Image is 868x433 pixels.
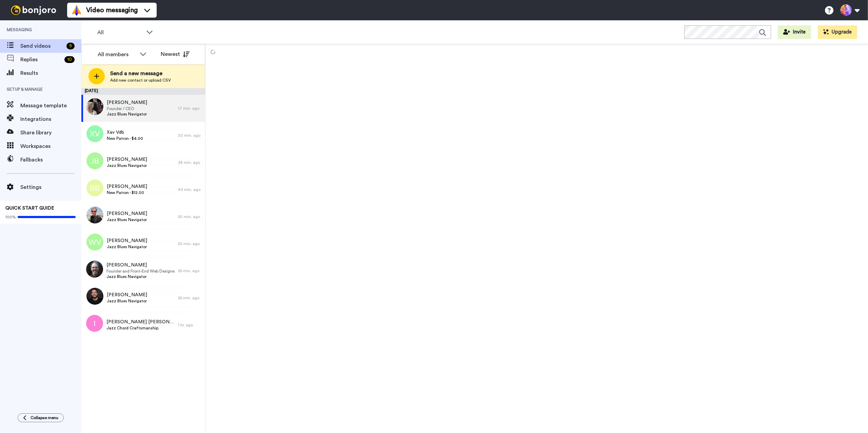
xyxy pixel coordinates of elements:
div: All members [98,50,136,59]
div: 55 min. ago [178,295,202,301]
img: jb.png [86,152,103,169]
img: xv.png [86,125,103,142]
span: Share library [20,129,81,137]
span: New Patron - $12.00 [107,190,147,195]
div: 20 min. ago [178,133,202,138]
span: All [97,28,143,37]
span: 100% [5,214,16,220]
div: [DATE] [81,88,205,95]
div: 53 min. ago [178,241,202,246]
img: vm-color.svg [71,5,82,16]
span: Jazz Blues Navigator [107,244,147,250]
span: Replies [20,56,62,64]
img: wv.png [86,234,103,251]
button: Newest [156,47,195,61]
span: [PERSON_NAME] [107,210,147,217]
img: aa15b0f5-47f1-48c0-af9f-c60c3f98ce36.jpg [86,261,103,278]
span: Founder / CEO [107,106,147,111]
span: Collapse menu [31,415,58,420]
img: bj-logo-header-white.svg [8,5,59,15]
span: [PERSON_NAME] [107,156,147,163]
span: [PERSON_NAME] [106,262,175,268]
div: 10 [64,56,75,63]
img: i.png [86,315,103,332]
span: New Patron - $4.00 [107,136,143,141]
span: Jazz Chord Craftsmanship [106,325,175,331]
div: 50 min. ago [178,214,202,219]
span: QUICK START GUIDE [5,206,54,211]
button: Upgrade [818,25,857,39]
span: Jazz Blues Navigator [107,163,147,168]
span: Jazz Blues Navigator [106,274,175,279]
span: Results [20,69,81,77]
button: Invite [778,25,811,39]
button: Collapse menu [18,413,64,422]
span: Send a new message [110,69,171,78]
span: [PERSON_NAME] [107,237,147,244]
span: Workspaces [20,142,81,150]
span: Add new contact or upload CSV [110,78,171,83]
span: Message template [20,102,81,110]
img: 3e51ea04-e622-409e-acfe-5d76cb18a822.jpg [86,98,103,115]
span: [PERSON_NAME] [107,291,147,298]
img: 436293df-2ba0-4fdf-b3eb-d598a019f361.jpg [86,207,103,223]
div: 17 min. ago [178,106,202,111]
div: 38 min. ago [178,160,202,165]
span: [PERSON_NAME] [107,99,147,106]
span: Send videos [20,42,64,50]
span: Jazz Blues Navigator [107,217,147,222]
div: 1 hr. ago [178,322,202,328]
span: Integrations [20,115,81,123]
span: Fallbacks [20,156,81,164]
span: Jazz Blues Navigator [107,298,147,304]
span: Video messaging [86,5,138,15]
div: 43 min. ago [178,187,202,192]
span: Founder and Front-End Web Designer/Developer [106,268,175,274]
span: [PERSON_NAME] [107,183,147,190]
span: Settings [20,183,81,191]
img: bb.png [86,179,103,196]
div: 55 min. ago [178,268,202,274]
img: 0265b0bc-2417-49ba-8f3e-f02855247f50.jpeg [86,288,103,305]
span: [PERSON_NAME] [PERSON_NAME] [106,319,175,325]
span: Xav Vdb [107,129,143,136]
span: Jazz Blues Navigator [107,111,147,117]
div: 9 [66,43,75,49]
